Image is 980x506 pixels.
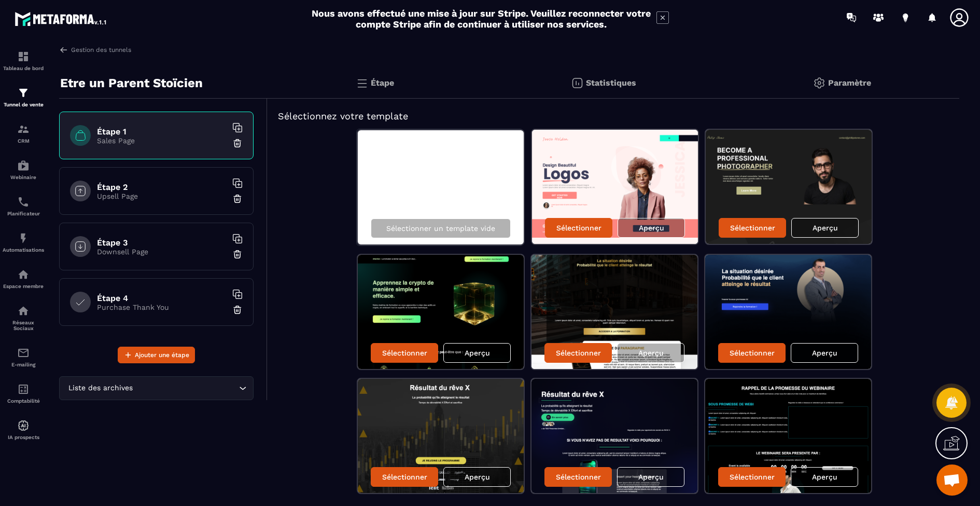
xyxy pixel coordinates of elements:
[278,109,949,124] h5: Sélectionnez votre template
[358,379,524,493] img: image
[232,305,243,315] img: trash
[3,43,44,79] a: formationformationTableau de bord
[232,194,243,204] img: trash
[813,224,838,232] p: Aperçu
[705,255,871,369] img: image
[97,182,227,192] h6: Étape 2
[3,247,44,253] p: Automatisations
[638,349,664,357] p: Aperçu
[17,268,30,281] img: automations
[66,382,135,394] span: Liste des archives
[3,65,44,71] p: Tableau de bord
[382,349,427,357] p: Sélectionner
[135,350,189,360] span: Ajouter une étape
[3,375,44,412] a: accountantaccountantComptabilité
[571,77,583,89] img: stats.20deebd0.svg
[556,224,601,232] p: Sélectionner
[97,293,227,303] h6: Étape 4
[3,211,44,216] p: Planificateur
[17,232,30,244] img: automations
[3,339,44,375] a: emailemailE-mailing
[813,77,825,89] img: setting-gr.5f69749f.svg
[118,347,195,363] button: Ajouter une étape
[3,174,44,180] p: Webinaire
[97,303,227,311] p: Purchase Thank You
[59,45,131,54] a: Gestion des tunnels
[15,9,108,28] img: logo
[17,50,30,63] img: formation
[97,136,227,145] p: Sales Page
[97,238,227,248] h6: Étape 3
[17,305,30,317] img: social-network
[17,347,30,359] img: email
[556,473,601,481] p: Sélectionner
[3,138,44,144] p: CRM
[3,188,44,224] a: schedulerschedulerPlanificateur
[705,379,871,493] img: image
[531,379,697,493] img: image
[556,349,601,357] p: Sélectionner
[371,78,394,88] p: Étape
[532,130,698,244] img: image
[3,362,44,367] p: E-mailing
[17,159,30,172] img: automations
[59,376,254,400] div: Search for option
[3,152,44,188] a: automationsautomationsWebinaire
[465,349,490,357] p: Aperçu
[638,473,664,481] p: Aperçu
[97,127,227,136] h6: Étape 1
[730,349,775,357] p: Sélectionner
[3,102,44,107] p: Tunnel de vente
[358,255,524,369] img: image
[639,224,664,232] p: Aperçu
[232,138,243,148] img: trash
[730,224,775,232] p: Sélectionner
[17,123,30,135] img: formation
[382,473,427,481] p: Sélectionner
[17,419,30,432] img: automations
[3,434,44,440] p: IA prospects
[812,473,837,481] p: Aperçu
[706,130,872,244] img: image
[97,192,227,200] p: Upsell Page
[586,78,636,88] p: Statistiques
[60,73,203,93] p: Etre un Parent Stoïcien
[828,78,871,88] p: Paramètre
[3,398,44,404] p: Comptabilité
[730,473,775,481] p: Sélectionner
[311,8,651,30] h2: Nous avons effectué une mise à jour sur Stripe. Veuillez reconnecter votre compte Stripe afin de ...
[3,115,44,152] a: formationformationCRM
[356,77,368,89] img: bars.0d591741.svg
[531,255,697,369] img: image
[17,196,30,208] img: scheduler
[812,349,837,357] p: Aperçu
[17,383,30,395] img: accountant
[936,464,968,496] a: Ouvrir le chat
[3,320,44,331] p: Réseaux Sociaux
[135,382,236,394] input: Search for option
[386,224,495,233] p: Sélectionner un template vide
[3,79,44,115] a: formationformationTunnel de vente
[3,261,44,297] a: automationsautomationsEspace membre
[465,473,490,481] p: Aperçu
[97,248,227,256] p: Downsell Page
[3,297,44,339] a: social-networksocial-networkRéseaux Sociaux
[232,249,243,259] img: trash
[3,224,44,261] a: automationsautomationsAutomatisations
[59,45,68,54] img: arrow
[3,283,44,289] p: Espace membre
[17,87,30,99] img: formation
